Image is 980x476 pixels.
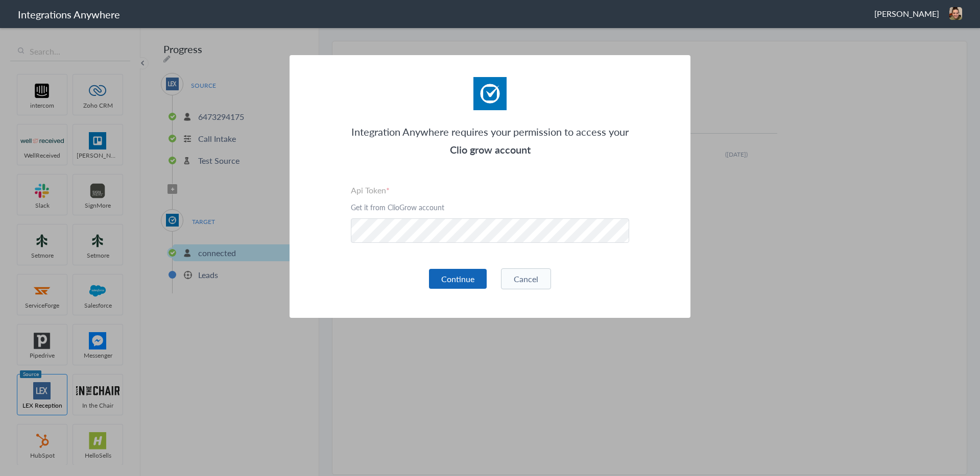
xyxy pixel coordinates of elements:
img: img-6777.jpeg [949,7,962,20]
img: Clio.jpg [473,77,507,110]
h1: Integrations Anywhere [18,7,120,21]
p: Integration Anywhere requires your permission to access your [351,123,629,141]
p: Get it from ClioGrow account [351,202,629,212]
label: Api Token [351,184,629,196]
span: [PERSON_NAME] [874,8,939,19]
button: Cancel [501,268,551,289]
button: Continue [429,269,487,289]
h3: Clio grow account [351,141,629,159]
